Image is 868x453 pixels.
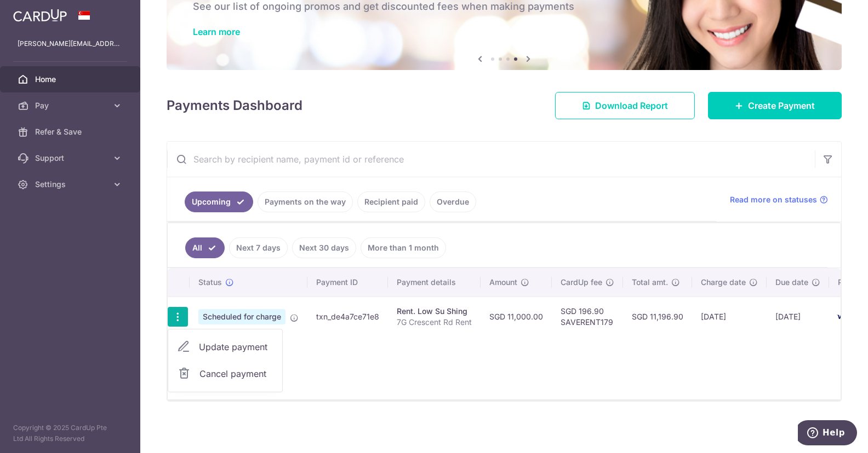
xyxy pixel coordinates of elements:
[552,297,623,336] td: SGD 196.90 SAVERENT179
[185,237,225,258] a: All
[229,237,288,258] a: Next 7 days
[701,277,746,288] span: Charge date
[555,92,695,119] a: Download Report
[798,420,857,448] iframe: Opens a widget where you can find more information
[35,126,107,137] span: Refer & Save
[35,100,107,111] span: Pay
[561,277,602,288] span: CardUp fee
[167,142,815,177] input: Search by recipient name, payment id or reference
[361,237,446,258] a: More than 1 month
[357,191,425,212] a: Recipient paid
[258,191,353,212] a: Payments on the way
[18,38,123,49] p: [PERSON_NAME][EMAIL_ADDRESS][PERSON_NAME][DOMAIN_NAME]
[775,277,808,288] span: Due date
[730,194,828,205] a: Read more on statuses
[198,277,222,288] span: Status
[185,191,253,212] a: Upcoming
[595,99,668,112] span: Download Report
[193,26,240,37] a: Learn more
[832,310,854,323] img: Bank Card
[388,268,481,297] th: Payment details
[397,317,472,328] p: 7G Crescent Rd Rent
[307,268,388,297] th: Payment ID
[767,297,829,336] td: [DATE]
[35,179,107,190] span: Settings
[307,297,388,336] td: txn_de4a7ce71e8
[198,309,285,324] span: Scheduled for charge
[397,306,472,317] div: Rent. Low Su Shing
[292,237,356,258] a: Next 30 days
[35,74,107,85] span: Home
[748,99,815,112] span: Create Payment
[13,9,67,22] img: CardUp
[692,297,767,336] td: [DATE]
[481,297,552,336] td: SGD 11,000.00
[430,191,476,212] a: Overdue
[730,194,817,205] span: Read more on statuses
[623,297,692,336] td: SGD 11,196.90
[632,277,668,288] span: Total amt.
[35,153,107,164] span: Support
[489,277,517,288] span: Amount
[167,96,302,115] h4: Payments Dashboard
[708,92,842,119] a: Create Payment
